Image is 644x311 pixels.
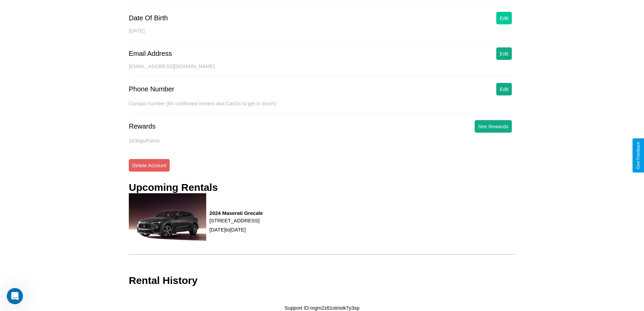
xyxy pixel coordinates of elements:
[210,216,263,225] p: [STREET_ADDRESS]
[129,50,172,58] div: Email Address
[636,142,641,169] div: Give Feedback
[475,120,512,133] button: See Rewards
[129,101,515,113] div: Contact number (for confirmed renters and CarGo to get in touch).
[129,193,206,251] img: rental
[210,225,263,234] p: [DATE] to [DATE]
[129,85,174,93] div: Phone Number
[7,288,23,304] iframe: Intercom live chat
[129,159,170,172] button: Delete Account
[210,210,263,216] h3: 2024 Maserati Grecale
[129,63,515,76] div: [EMAIL_ADDRESS][DOMAIN_NAME]
[129,28,515,41] div: [DATE]
[496,47,512,60] button: Edit
[129,14,168,22] div: Date Of Birth
[129,275,197,286] h3: Rental History
[496,12,512,24] button: Edit
[496,83,512,95] button: Edit
[129,182,218,193] h3: Upcoming Rentals
[129,136,515,145] p: 1630 goPoints
[129,123,156,130] div: Rewards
